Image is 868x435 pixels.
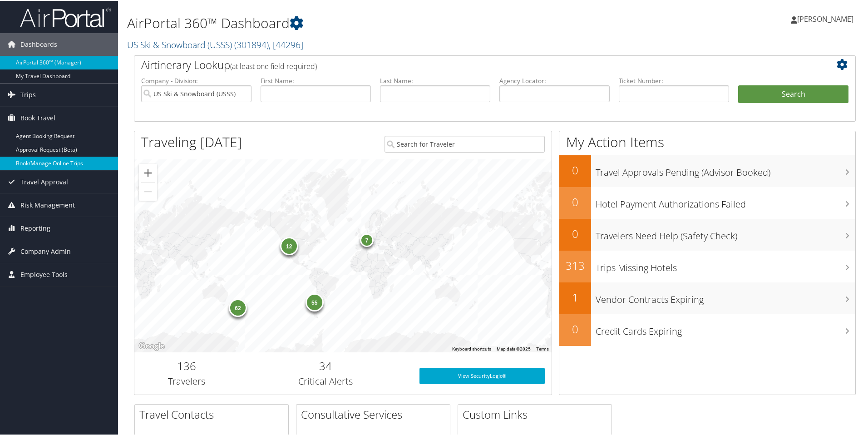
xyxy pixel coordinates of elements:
h2: Consultative Services [301,406,450,421]
h2: 34 [246,357,406,373]
button: Search [738,84,848,103]
span: Reporting [20,216,50,239]
label: First Name: [261,75,371,84]
h3: Travelers Need Help (Safety Check) [596,224,855,242]
div: 55 [305,292,323,311]
a: [PERSON_NAME] [791,5,863,32]
span: (at least one field required) [230,60,317,70]
span: Map data ©2025 [497,346,531,351]
h2: 0 [559,193,591,209]
a: 1Vendor Contracts Expiring [559,282,855,313]
span: Company Admin [20,239,71,262]
a: Open this area in Google Maps (opens a new window) [137,340,167,351]
button: Zoom out [139,182,157,200]
label: Ticket Number: [619,75,729,84]
label: Agency Locator: [499,75,610,84]
button: Keyboard shortcuts [452,345,491,351]
h1: My Action Items [559,132,855,151]
input: Search for Traveler [385,135,545,152]
h2: 0 [559,162,591,177]
span: Risk Management [20,193,75,216]
label: Company - Division: [141,75,252,84]
span: Employee Tools [20,262,68,285]
h2: Custom Links [463,406,612,421]
h2: 136 [141,357,232,373]
span: [PERSON_NAME] [797,13,853,23]
h2: 0 [559,225,591,241]
h2: Travel Contacts [139,406,288,421]
h2: Airtinerary Lookup [141,56,789,72]
span: Book Travel [20,106,55,129]
a: US Ski & Snowboard (USSS) [127,38,303,50]
a: Terms (opens in new tab) [536,346,549,351]
a: 0Hotel Payment Authorizations Failed [559,186,855,218]
span: Trips [20,83,36,105]
h3: Trips Missing Hotels [596,256,855,273]
h1: AirPortal 360™ Dashboard [127,13,617,32]
h3: Travel Approvals Pending (Advisor Booked) [596,161,855,178]
div: 7 [360,232,374,246]
h2: 1 [559,289,591,304]
img: airportal-logo.png [20,6,111,27]
span: ( 301894 ) [234,38,269,50]
span: , [ 44296 ] [269,38,303,50]
h3: Credit Cards Expiring [596,320,855,337]
h3: Critical Alerts [246,374,406,387]
h2: 313 [559,257,591,272]
h3: Travelers [141,374,232,387]
button: Zoom in [139,163,157,181]
h2: 0 [559,321,591,336]
img: Google [137,340,167,351]
h3: Hotel Payment Authorizations Failed [596,193,855,210]
span: Dashboards [20,32,57,55]
span: Travel Approval [20,170,68,193]
label: Last Name: [380,75,490,84]
a: View SecurityLogic® [419,367,545,383]
div: 12 [280,236,298,254]
a: 313Trips Missing Hotels [559,250,855,282]
h1: Traveling [DATE] [141,132,242,151]
a: 0Travel Approvals Pending (Advisor Booked) [559,154,855,186]
a: 0Credit Cards Expiring [559,313,855,345]
div: 62 [229,298,247,316]
h3: Vendor Contracts Expiring [596,288,855,305]
a: 0Travelers Need Help (Safety Check) [559,218,855,250]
